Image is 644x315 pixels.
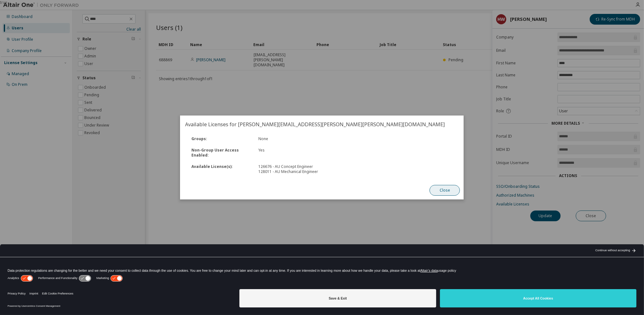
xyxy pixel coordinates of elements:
[259,164,352,169] div: 126676 - AU Concept Engineer
[430,185,460,196] button: Close
[188,148,255,158] div: Non-Group User Access Enabled :
[255,136,356,141] div: None
[259,169,352,174] div: 128011 - AU Mechanical Engineer
[180,116,464,133] h2: Available Licenses for [PERSON_NAME][EMAIL_ADDRESS][PERSON_NAME][PERSON_NAME][DOMAIN_NAME]
[188,164,255,174] div: Available License(s) :
[255,148,356,158] div: Yes
[188,136,255,141] div: Groups :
